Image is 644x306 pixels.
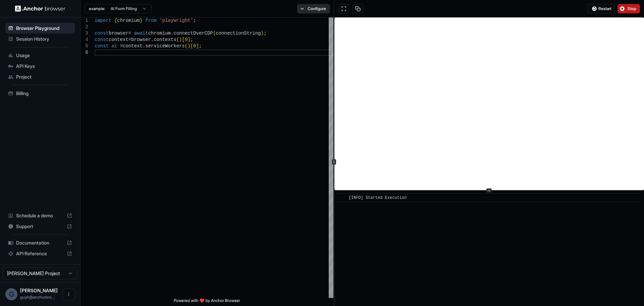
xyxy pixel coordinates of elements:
[128,37,131,42] span: =
[16,63,72,70] span: API Keys
[140,18,142,23] span: }
[5,210,75,221] div: Schedule a demo
[185,43,187,49] span: (
[349,195,407,200] span: [INFO] Started Execution
[114,18,117,23] span: {
[5,288,17,300] div: G
[16,223,64,230] span: Support
[128,31,131,36] span: =
[187,43,190,49] span: )
[20,295,55,300] span: guyh@anchorbrowser.io
[134,31,148,36] span: await
[89,6,105,11] span: example:
[154,37,176,42] span: contexts
[182,37,184,42] span: [
[16,90,72,97] span: Billing
[176,37,179,42] span: (
[213,31,216,36] span: (
[5,72,75,82] div: Project
[15,5,65,12] img: Anchor Logo
[187,37,190,42] span: ]
[199,43,202,49] span: ;
[340,194,344,201] span: ​
[5,34,75,44] div: Session History
[117,18,140,23] span: chromium
[109,37,128,42] span: context
[618,4,640,13] button: Stop
[80,24,88,30] div: 2
[196,43,199,49] span: ]
[63,288,75,300] button: Open menu
[297,4,330,13] button: Configure
[216,31,261,36] span: connectionString
[143,43,145,49] span: .
[5,50,75,61] div: Usage
[5,237,75,248] div: Documentation
[95,31,109,36] span: const
[80,17,88,24] div: 1
[16,52,72,59] span: Usage
[191,37,193,42] span: ;
[174,298,240,306] span: Powered with ❤️ by Anchor Browser
[587,4,615,13] button: Restart
[131,37,151,42] span: browser
[145,18,157,23] span: from
[20,288,58,293] span: Guy Hayou
[193,43,196,49] span: 0
[16,250,64,257] span: API Reference
[352,4,364,13] button: Copy session ID
[80,37,88,43] div: 4
[16,74,72,80] span: Project
[16,212,64,219] span: Schedule a demo
[95,18,111,23] span: import
[95,43,109,49] span: const
[191,43,193,49] span: [
[264,31,266,36] span: ;
[16,25,72,32] span: Browser Playground
[179,37,182,42] span: )
[5,88,75,99] div: Billing
[5,23,75,34] div: Browser Playground
[80,43,88,49] div: 5
[120,43,123,49] span: =
[338,4,350,13] button: Open in full screen
[16,239,64,246] span: Documentation
[16,36,72,42] span: Session History
[185,37,187,42] span: 0
[111,43,117,49] span: ai
[95,37,109,42] span: const
[5,221,75,232] div: Support
[148,31,171,36] span: chromium
[173,31,213,36] span: connectOverCDP
[628,6,637,11] span: Stop
[109,31,128,36] span: browser
[261,31,264,36] span: )
[193,18,196,23] span: ;
[151,37,154,42] span: .
[171,31,173,36] span: .
[598,6,611,11] span: Restart
[80,30,88,37] div: 3
[145,43,185,49] span: serviceWorkers
[5,61,75,72] div: API Keys
[159,18,193,23] span: 'playwright'
[123,43,143,49] span: context
[5,248,75,259] div: API Reference
[80,49,88,56] div: 6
